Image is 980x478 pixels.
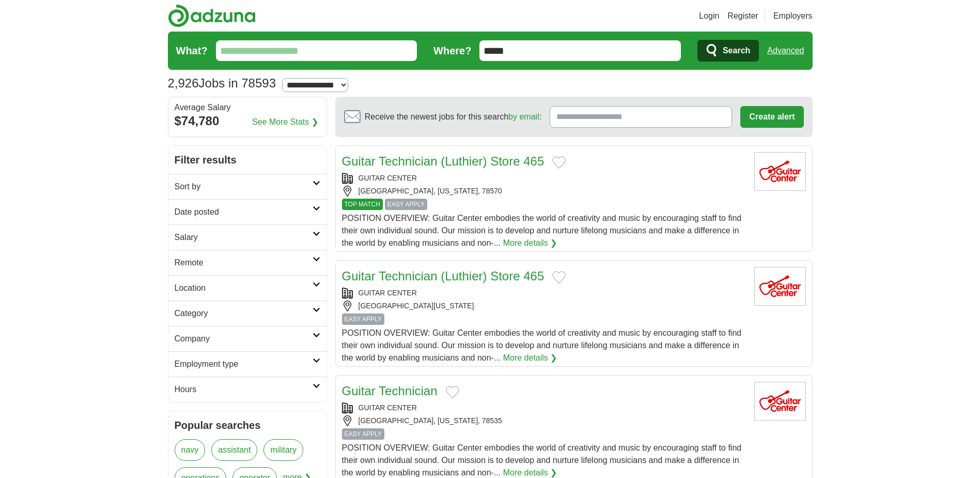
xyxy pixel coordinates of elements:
[175,257,313,269] h2: Remote
[211,439,257,461] a: assistant
[168,301,326,326] a: Category
[342,428,384,440] span: EASY APPLY
[754,267,806,306] img: Guitar Center logo
[168,199,326,225] a: Date posted
[342,154,545,168] a: Guitar Technician (Luthier) Store 465
[727,10,758,22] a: Register
[359,174,417,182] a: GUITAR CENTER
[697,40,759,62] button: Search
[699,10,719,22] a: Login
[552,156,566,169] button: Add to favorite jobs
[175,358,313,370] h2: Employment type
[175,307,313,320] h2: Category
[175,206,313,218] h2: Date posted
[503,237,557,249] a: More details ❯
[385,199,427,210] span: EASY APPLY
[754,152,806,191] img: Guitar Center logo
[740,106,803,128] button: Create alert
[168,76,276,90] h1: Jobs in 78593
[359,289,417,297] a: GUITAR CENTER
[342,269,545,283] a: Guitar Technician (Luthier) Store 465
[175,383,313,396] h2: Hours
[342,214,742,247] span: POSITION OVERVIEW: Guitar Center embodies the world of creativity and music by encouraging staff ...
[252,116,318,128] a: See More Stats ❯
[263,439,303,461] a: military
[552,271,566,283] button: Add to favorite jobs
[446,386,459,398] button: Add to favorite jobs
[508,112,539,121] a: by email
[342,186,746,197] div: [GEOGRAPHIC_DATA], [US_STATE], 78570
[359,404,417,412] a: GUITAR CENTER
[168,250,326,275] a: Remote
[175,282,313,294] h2: Location
[342,443,742,477] span: POSITION OVERVIEW: Guitar Center embodies the world of creativity and music by encouraging staff ...
[342,384,438,398] a: Guitar Technician
[168,74,199,93] span: 2,926
[503,352,557,364] a: More details ❯
[176,43,208,58] label: What?
[723,40,750,61] span: Search
[342,301,746,311] div: [GEOGRAPHIC_DATA][US_STATE]
[168,146,326,174] h2: Filter results
[168,351,326,377] a: Employment type
[175,439,206,461] a: navy
[168,225,326,250] a: Salary
[168,174,326,199] a: Sort by
[342,328,742,362] span: POSITION OVERVIEW: Guitar Center embodies the world of creativity and music by encouraging staff ...
[168,4,256,27] img: Adzuna logo
[342,415,746,426] div: [GEOGRAPHIC_DATA], [US_STATE], 78535
[754,382,806,421] img: Guitar Center logo
[175,417,320,433] h2: Popular searches
[168,326,326,351] a: Company
[342,199,383,210] span: TOP MATCH
[175,231,313,244] h2: Salary
[175,112,320,130] div: $74,780
[342,313,384,325] span: EASY APPLY
[175,103,320,112] div: Average Salary
[773,10,813,22] a: Employers
[168,275,326,301] a: Location
[365,111,541,123] span: Receive the newest jobs for this search :
[175,181,313,193] h2: Sort by
[433,43,471,58] label: Where?
[175,333,313,345] h2: Company
[168,377,326,402] a: Hours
